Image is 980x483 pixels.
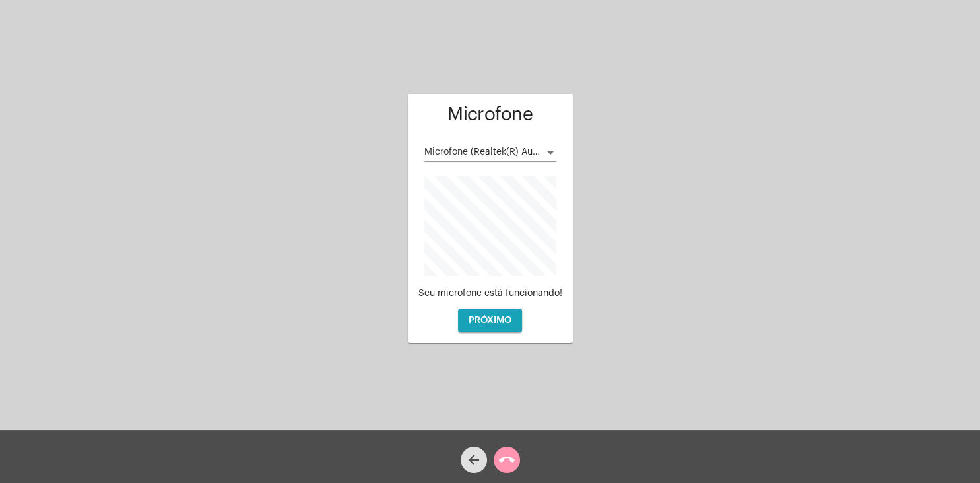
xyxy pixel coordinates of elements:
[418,289,562,299] div: Seu microfone está funcionando!
[458,309,522,332] button: PRÓXIMO
[466,452,482,468] mat-icon: arrow_back
[418,104,562,125] h1: Microfone
[499,452,515,468] mat-icon: call_end
[469,316,511,325] span: PRÓXIMO
[424,147,550,157] span: Microfone (Realtek(R) Audio)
